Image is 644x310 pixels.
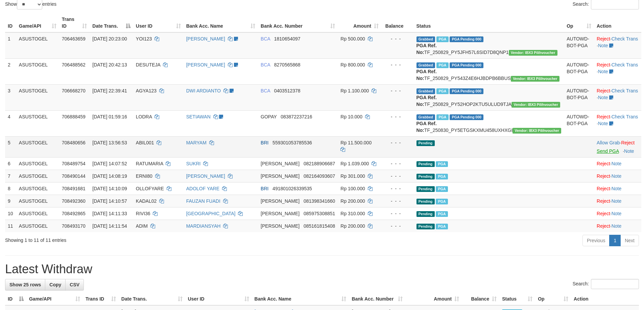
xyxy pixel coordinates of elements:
span: Rp 800.000 [340,62,365,67]
span: Grabbed [416,62,435,68]
a: Copy [45,279,66,290]
th: User ID: activate to sort column ascending [185,293,252,305]
td: ASUSTOGEL [16,136,59,157]
a: Note [612,198,622,204]
td: · [594,220,641,232]
td: 9 [5,195,16,207]
a: CSV [65,279,84,290]
th: Trans ID: activate to sort column ascending [59,13,90,32]
td: 4 [5,110,16,136]
div: - - - [384,198,411,204]
a: [PERSON_NAME] [186,62,225,67]
td: · · [594,110,641,136]
td: AUTOWD-BOT-PGA [564,110,594,136]
span: [DATE] 14:10:09 [92,186,127,191]
span: Pending [416,186,435,192]
td: · [594,157,641,170]
td: ASUSTOGEL [16,110,59,136]
span: Copy 085161815408 to clipboard [304,223,335,229]
a: Note [612,173,622,179]
a: 1 [609,235,621,246]
td: 7 [5,170,16,182]
span: 708491681 [62,186,86,191]
a: Note [598,43,608,48]
td: · · [594,32,641,59]
a: MARYAM [186,140,207,145]
td: ASUSTOGEL [16,157,59,170]
span: [DATE] 14:08:19 [92,173,127,179]
th: Amount: activate to sort column ascending [405,293,462,305]
span: Pending [416,174,435,179]
span: Copy 0403512378 to clipboard [274,88,301,93]
th: Action [594,13,641,32]
span: BCA [261,36,270,41]
span: RATUMARIA [136,161,163,166]
span: Pending [416,211,435,217]
span: 708492865 [62,211,86,216]
div: Showing 1 to 11 of 11 entries [5,234,263,244]
a: Reject [597,62,610,67]
td: ASUSTOGEL [16,207,59,220]
th: Action [571,293,639,305]
td: ASUSTOGEL [16,170,59,182]
span: 708492360 [62,198,86,204]
td: 2 [5,58,16,84]
span: AGYA123 [136,88,157,93]
a: Reject [621,140,635,145]
span: Rp 310.000 [340,211,365,216]
span: [DATE] 14:10:57 [92,198,127,204]
span: KADAL02 [136,198,157,204]
span: 708490144 [62,173,86,179]
th: Amount: activate to sort column ascending [338,13,381,32]
span: Copy 491801026339535 to clipboard [272,186,312,191]
span: 706888459 [62,114,86,119]
span: PGA Pending [450,114,483,120]
th: Balance: activate to sort column ascending [462,293,499,305]
span: [PERSON_NAME] [261,198,300,204]
a: Check Trans [612,62,638,67]
td: AUTOWD-BOT-PGA [564,58,594,84]
span: Rp 1.039.000 [340,161,369,166]
td: · [594,170,641,182]
div: - - - [384,173,411,179]
span: [DATE] 22:39:41 [92,88,127,93]
span: [DATE] 14:11:33 [92,211,127,216]
td: TF_250830_PY5ETGSKXMU458UXHXGI [414,110,564,136]
a: Reject [597,161,610,166]
span: [DATE] 14:07:52 [92,161,127,166]
div: - - - [384,61,411,68]
span: PGA Pending [450,62,483,68]
a: Reject [597,114,610,119]
span: 708493170 [62,223,86,229]
span: Pending [416,161,435,167]
span: 708480656 [62,140,86,145]
span: [PERSON_NAME] [261,211,300,216]
span: Rp 10.000 [340,114,362,119]
a: Note [624,148,634,154]
td: ASUSTOGEL [16,58,59,84]
span: ERNI80 [136,173,152,179]
span: Marked by aeoafif [436,88,448,94]
a: Reject [597,223,610,229]
a: [PERSON_NAME] [186,173,225,179]
a: DWI ARDIANTO [186,88,221,93]
b: PGA Ref. No: [416,121,437,133]
a: Reject [597,211,610,216]
span: BCA [261,62,270,67]
a: Show 25 rows [5,279,45,290]
td: · [594,195,641,207]
span: Copy 082164093607 to clipboard [304,173,335,179]
td: TF_250829_PY5JFH57L6SID7D8QNP1 [414,32,564,59]
span: Rp 11.500.000 [340,140,372,145]
a: Previous [582,235,610,246]
span: Copy 8270565868 to clipboard [274,62,301,67]
a: Reject [597,198,610,204]
span: BRI [261,186,268,191]
td: · · [594,58,641,84]
a: Note [612,211,622,216]
a: Reject [597,173,610,179]
span: Rp 1.100.000 [340,88,369,93]
span: Marked by aeoheing [436,186,448,192]
th: Status [414,13,564,32]
a: [GEOGRAPHIC_DATA] [186,211,236,216]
